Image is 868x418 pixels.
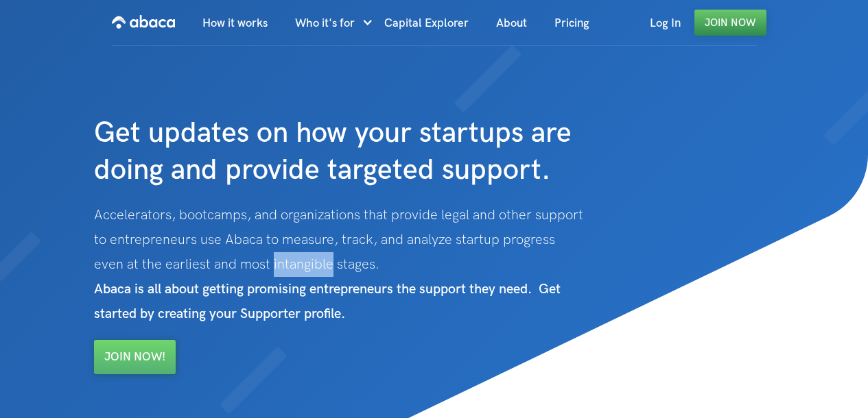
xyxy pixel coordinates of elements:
[94,47,633,189] h1: Get updates on how your startups are doing and provide targeted support.
[94,281,561,322] strong: Abaca is all about getting promising entrepreneurs the support they need. Get started by creating...
[94,340,176,374] a: Join Now!
[94,203,626,326] p: Accelerators, bootcamps, and organizations that provide legal and other support to entrepreneurs ...
[694,10,766,36] a: Join Now
[112,11,175,33] img: Abaca logo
